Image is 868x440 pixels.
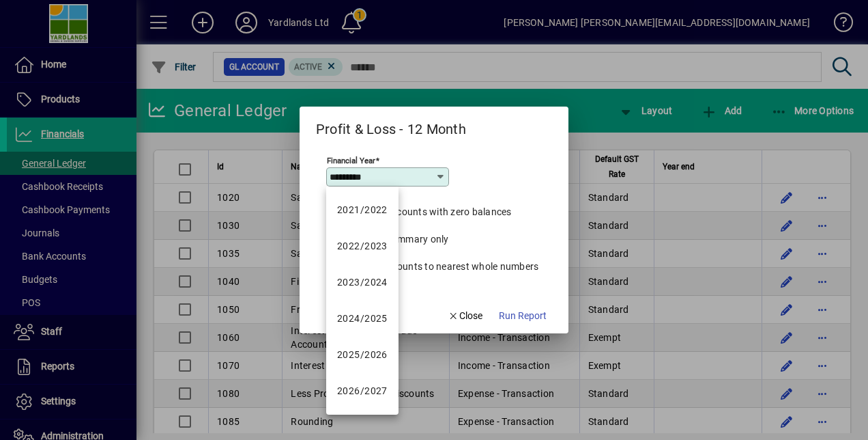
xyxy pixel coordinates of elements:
[326,264,399,301] mat-option: 2023/2024
[493,303,552,328] button: Run Report
[326,337,399,373] mat-option: 2025/2026
[349,205,512,219] label: Include accounts with zero balances
[448,309,483,323] span: Close
[326,373,399,409] mat-option: 2026/2027
[300,107,482,140] h2: Profit & Loss - 12 Month
[349,260,539,273] label: Round amounts to nearest whole numbers
[326,301,399,337] mat-option: 2024/2025
[337,384,388,398] div: 2026/2027
[326,228,399,264] mat-option: 2022/2023
[442,303,489,328] button: Close
[337,275,388,290] div: 2023/2024
[327,156,375,165] mat-label: Financial Year
[337,203,388,217] div: 2021/2022
[326,192,399,228] mat-option: 2021/2022
[337,312,388,326] div: 2024/2025
[349,232,449,246] label: Show a summary only
[337,239,388,253] div: 2022/2023
[337,348,388,362] div: 2025/2026
[499,309,547,323] span: Run Report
